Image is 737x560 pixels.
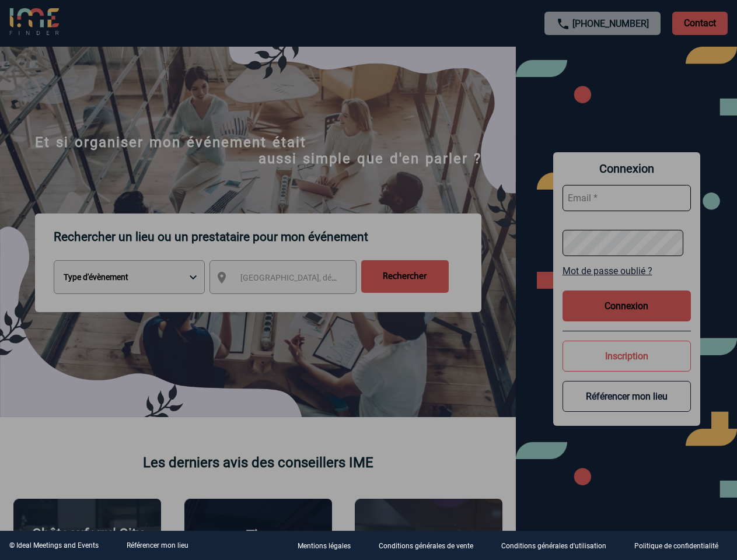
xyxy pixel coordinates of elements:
[501,542,606,551] p: Conditions générales d'utilisation
[9,541,99,549] div: © Ideal Meetings and Events
[625,540,737,551] a: Politique de confidentialité
[492,540,625,551] a: Conditions générales d'utilisation
[298,542,351,551] p: Mentions légales
[369,540,492,551] a: Conditions générales de vente
[127,541,188,549] a: Référencer mon lieu
[634,542,718,551] p: Politique de confidentialité
[379,542,473,551] p: Conditions générales de vente
[288,540,369,551] a: Mentions légales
